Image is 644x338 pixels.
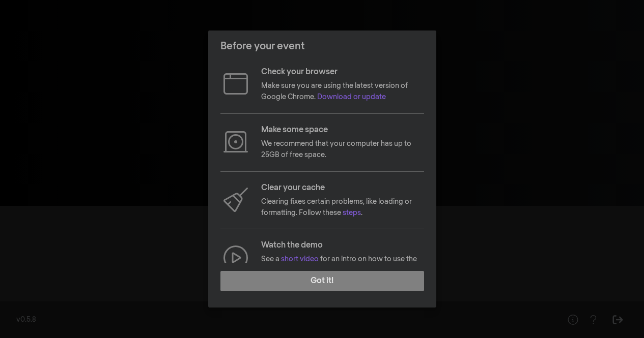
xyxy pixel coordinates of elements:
[261,80,424,103] p: Make sure you are using the latest version of Google Chrome.
[281,256,319,263] a: short video
[261,138,424,161] p: We recommend that your computer has up to 25GB of free space.
[261,66,424,78] p: Check your browser
[261,254,424,276] p: See a for an intro on how to use the Kinema Offline Player.
[261,239,424,252] p: Watch the demo
[208,30,436,62] header: Before your event
[261,182,424,194] p: Clear your cache
[343,209,361,217] a: steps
[261,196,424,219] p: Clearing fixes certain problems, like loading or formatting. Follow these .
[317,94,386,101] a: Download or update
[261,124,424,136] p: Make some space
[220,271,424,291] button: Got it!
